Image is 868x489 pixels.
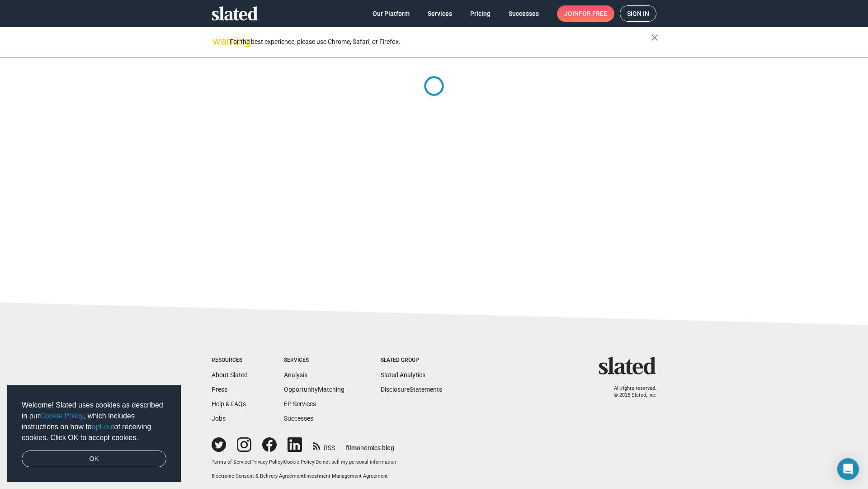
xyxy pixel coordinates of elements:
[305,473,388,479] a: Investment Management Agreement
[212,459,250,465] a: Terms of Service
[284,459,314,465] a: Cookie Policy
[381,371,425,379] a: Slated Analytics
[509,5,539,22] span: Successes
[284,386,344,393] a: OpportunityMatching
[284,415,313,422] a: Successes
[604,385,656,398] p: All rights reserved. © 2025 Slated, Inc.
[627,6,649,21] span: Sign in
[649,32,660,43] mat-icon: close
[212,400,246,407] a: Help & FAQs
[579,5,607,22] span: for free
[564,5,607,22] span: Join
[428,5,452,22] span: Services
[251,459,283,465] a: Privacy Policy
[212,415,226,422] a: Jobs
[284,357,344,364] div: Services
[420,5,459,22] a: Services
[373,5,410,22] span: Our Platform
[501,5,546,22] a: Successes
[381,357,442,364] div: Slated Group
[316,459,396,466] button: Do not sell my personal information
[284,371,307,379] a: Analysis
[837,458,859,480] div: Open Intercom Messenger
[22,400,166,443] span: Welcome! Slated uses cookies as described in our , which includes instructions on how to of recei...
[314,459,316,465] span: |
[212,371,248,379] a: About Slated
[304,473,305,479] span: |
[212,357,248,364] div: Resources
[463,5,498,22] a: Pricing
[620,5,656,22] a: Sign in
[283,459,284,465] span: |
[365,5,417,22] a: Our Platform
[40,412,84,420] a: Cookie Policy
[470,5,491,22] span: Pricing
[381,386,442,393] a: DisclosureStatements
[557,5,614,22] a: Joinfor free
[313,438,335,452] a: RSS
[346,436,394,452] a: filmonomics blog
[212,473,304,479] a: Electronic Consent & Delivery Agreement
[346,444,357,451] span: film
[22,451,166,468] a: dismiss cookie message
[284,400,316,407] a: EP Services
[7,385,181,482] div: cookieconsent
[250,459,251,465] span: |
[230,36,651,48] div: For the best experience, please use Chrome, Safari, or Firefox.
[212,386,227,393] a: Press
[92,423,114,431] a: opt-out
[212,36,223,47] mat-icon: warning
